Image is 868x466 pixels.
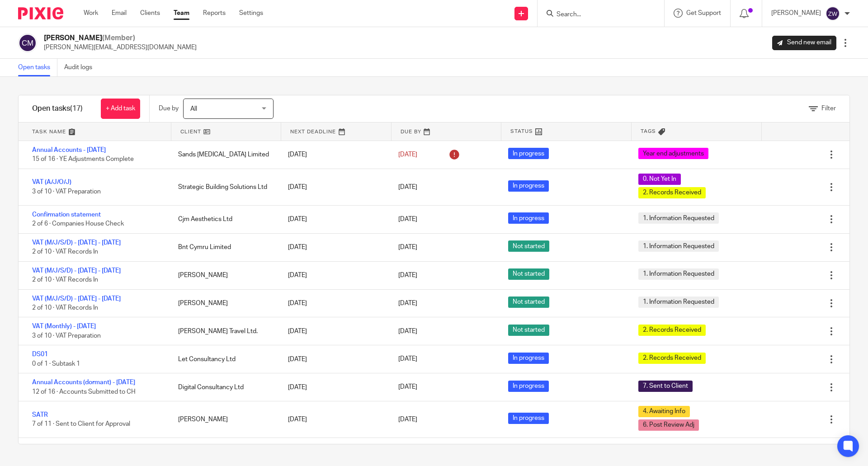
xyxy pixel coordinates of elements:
p: [PERSON_NAME][EMAIL_ADDRESS][DOMAIN_NAME] [44,43,197,52]
span: [DATE] [398,300,417,306]
input: Search [556,11,637,19]
span: 15 of 16 · YE Adjustments Complete [32,156,134,163]
a: VAT (M/J/S/D) - [DATE] - [DATE] [32,240,121,246]
img: svg%3E [18,33,37,52]
span: (Member) [102,34,135,42]
a: Email [112,9,127,18]
div: [DATE] [279,442,389,461]
span: 2 of 10 · VAT Records In [32,277,98,283]
p: Due by [159,104,179,113]
span: 1. Information Requested [638,297,719,308]
div: [DATE] [279,350,389,368]
div: [DATE] [279,378,389,396]
span: [DATE] [398,151,417,158]
span: 7 of 11 · Sent to Client for Approval [32,421,130,427]
div: [DATE] [279,266,389,284]
span: 0. Not Yet In [638,174,681,185]
div: [PERSON_NAME] Travel Ltd. [169,322,279,340]
a: Work [84,9,98,18]
div: [PERSON_NAME] [169,266,279,284]
span: [DATE] [398,356,417,362]
span: 0 of 1 · Subtask 1 [32,361,80,367]
a: Open tasks [18,59,57,76]
span: 1. Information Requested [638,240,719,252]
span: 4. Awaiting Info [638,406,690,417]
a: Annual Accounts - [DATE] [32,147,106,153]
a: Annual Accounts - [DATE] [32,444,106,450]
span: 3 of 10 · VAT Preparation [32,188,101,195]
span: [DATE] [398,216,417,222]
a: Reports [203,9,226,18]
div: [DATE] [279,210,389,228]
a: Send new email [772,36,836,50]
span: [DATE] [398,184,417,190]
a: DS01 [32,351,48,358]
h2: [PERSON_NAME] [44,33,197,43]
a: Annual Accounts (dormant) - [DATE] [32,379,135,386]
span: 2 of 6 · Companies House Check [32,221,124,227]
span: 2 of 10 · VAT Records In [32,305,98,311]
img: svg%3E [826,6,840,21]
span: 1. Information Requested [638,268,719,280]
span: 12 of 16 · Accounts Submitted to CH [32,389,136,395]
span: 1. Information Requested [638,212,719,224]
h1: Open tasks [32,104,83,113]
div: Cjm Aesthetics Ltd [169,210,279,228]
span: Tags [641,127,656,135]
a: Team [174,9,189,18]
span: Get Support [686,10,721,16]
div: Bnt Cymru Limited [169,238,279,256]
span: Not started [508,268,549,280]
span: Not started [508,325,549,336]
span: In progress [508,381,549,392]
div: [DATE] [279,238,389,256]
span: [DATE] [398,328,417,334]
span: [DATE] [398,416,417,423]
span: All [190,106,197,112]
span: [DATE] [398,384,417,391]
span: (17) [70,105,83,112]
a: Confirmation statement [32,212,101,218]
a: SATR [32,412,48,418]
div: Sands [MEDICAL_DATA] Limited [169,146,279,164]
span: 2. Records Received [638,353,706,364]
a: Clients [140,9,160,18]
a: VAT (M/J/S/D) - [DATE] - [DATE] [32,268,121,274]
span: Status [510,127,533,135]
span: In progress [508,148,549,159]
a: Audit logs [64,59,99,76]
a: Settings [239,9,263,18]
span: [DATE] [398,272,417,278]
div: Let Consultancy Ltd [169,350,279,368]
span: In progress [508,212,549,224]
span: 2. Records Received [638,325,706,336]
div: [DATE] [279,178,389,196]
span: In progress [508,353,549,364]
div: Strategic Building Solutions Ltd [169,178,279,196]
div: Digital Consultancy Ltd [169,378,279,396]
span: 7. Sent to Client [638,381,693,392]
a: VAT (M/J/S/D) - [DATE] - [DATE] [32,296,121,302]
p: [PERSON_NAME] [771,9,821,18]
span: Filter [821,105,836,112]
span: 3 of 10 · VAT Preparation [32,333,101,339]
div: [DATE] [279,294,389,312]
a: + Add task [101,99,140,119]
div: [PERSON_NAME] [169,294,279,312]
span: Year end adjustments [638,148,708,159]
span: In progress [508,180,549,192]
span: 6. Post Review Adj [638,419,699,431]
div: C & J Traders Ltd [169,442,279,461]
span: 2 of 10 · VAT Records In [32,249,98,255]
span: 2. Records Received [638,187,706,198]
img: Pixie [18,7,63,19]
a: VAT (A/J/O/J) [32,179,71,185]
div: [DATE] [279,410,389,428]
span: [DATE] [398,244,417,250]
div: [PERSON_NAME] [169,410,279,428]
div: [DATE] [279,322,389,340]
span: In progress [508,413,549,424]
a: VAT (Monthly) - [DATE] [32,323,96,329]
span: Not started [508,240,549,252]
span: Not started [508,297,549,308]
